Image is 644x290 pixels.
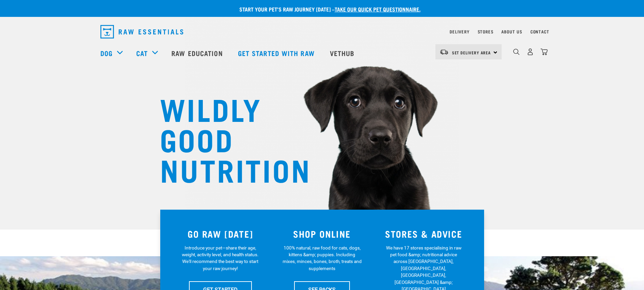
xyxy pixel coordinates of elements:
img: Raw Essentials Logo [100,25,183,38]
a: Delivery [450,30,469,33]
h3: STORES & ADVICE [377,229,471,239]
nav: dropdown navigation [95,22,549,41]
a: Cat [136,48,148,58]
img: van-moving.png [439,49,449,55]
h3: GO RAW [DATE] [174,229,267,239]
img: user.png [527,48,534,55]
h3: SHOP ONLINE [275,229,369,239]
a: Raw Education [165,39,231,67]
img: home-icon-1@2x.png [513,49,520,55]
a: Vethub [323,39,363,67]
a: Get started with Raw [231,39,323,67]
img: home-icon@2x.png [541,48,548,55]
h1: WILDLY GOOD NUTRITION [160,93,295,184]
a: About Us [501,30,522,33]
a: take our quick pet questionnaire. [335,7,421,10]
a: Stores [478,30,494,33]
a: Contact [530,30,549,33]
span: Set Delivery Area [452,51,491,54]
p: 100% natural, raw food for cats, dogs, kittens &amp; puppies. Including mixes, minces, bones, bro... [282,244,362,272]
p: Introduce your pet—share their age, weight, activity level, and health status. We'll recommend th... [181,244,260,272]
a: Dog [100,48,113,58]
